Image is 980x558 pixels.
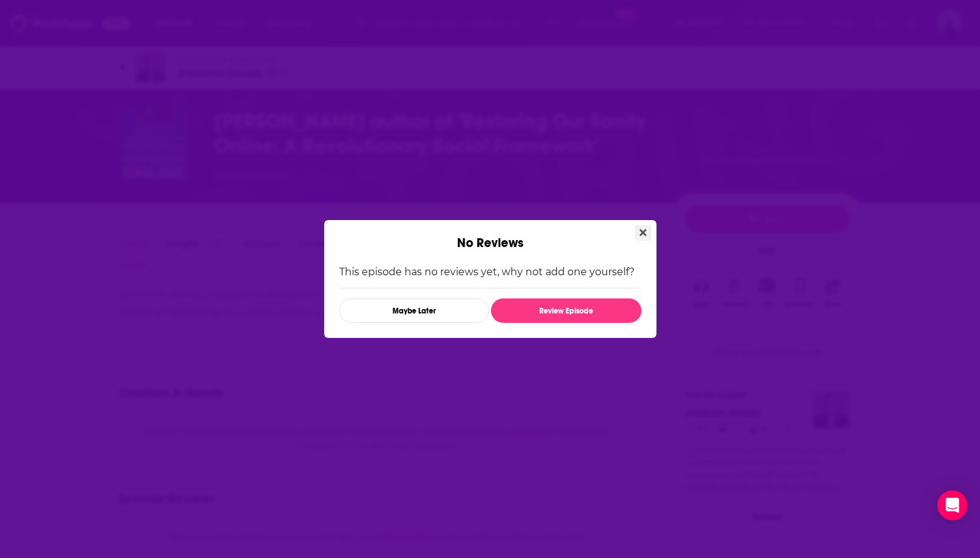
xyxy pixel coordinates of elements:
div: Open Intercom Messenger [937,490,967,520]
button: Review Episode [491,298,641,323]
button: Maybe Later [339,298,489,323]
div: No Reviews [324,220,656,251]
button: Close [635,225,651,241]
p: This episode has no reviews yet, why not add one yourself? [339,266,641,278]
